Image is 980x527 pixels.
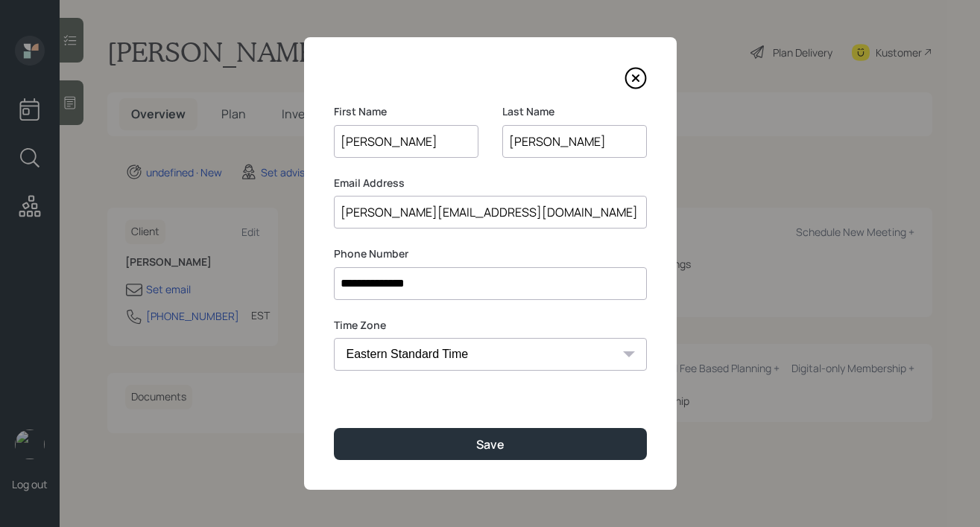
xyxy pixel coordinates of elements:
label: Email Address [334,176,647,191]
label: Time Zone [334,318,647,333]
label: Phone Number [334,246,647,261]
label: Last Name [502,104,647,119]
button: Save [334,428,647,460]
div: Save [476,436,505,453]
label: First Name [334,104,478,119]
